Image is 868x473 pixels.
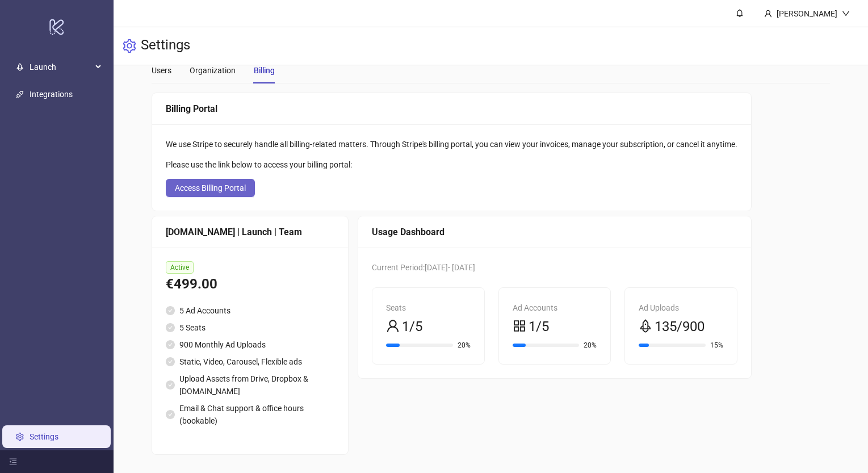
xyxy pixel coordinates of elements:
[372,263,475,272] span: Current Period: [DATE] - [DATE]
[386,302,471,314] div: Seats
[772,7,842,20] div: [PERSON_NAME]
[386,319,400,333] span: user
[166,402,334,427] li: Email & Chat support & office hours (bookable)
[166,225,334,239] div: [DOMAIN_NAME] | Launch | Team
[9,458,17,466] span: menu-fold
[372,225,737,239] div: Usage Dashboard
[166,323,175,332] span: check-circle
[513,302,597,314] div: Ad Accounts
[166,372,334,397] li: Upload Assets from Drive, Dropbox & [DOMAIN_NAME]
[529,316,549,338] span: 1/5
[736,9,744,17] span: bell
[254,64,275,77] div: Billing
[655,316,705,338] span: 135/900
[710,342,723,349] span: 15%
[166,306,175,315] span: check-circle
[402,316,422,338] span: 1/5
[152,64,171,77] div: Users
[166,410,175,419] span: check-circle
[166,158,737,171] div: Please use the link below to access your billing portal:
[16,63,24,71] span: rocket
[166,380,175,390] span: check-circle
[842,10,850,18] span: down
[30,56,92,78] span: Launch
[166,355,334,368] li: Static, Video, Carousel, Flexible ads
[166,340,175,349] span: check-circle
[458,342,471,349] span: 20%
[764,10,772,18] span: user
[166,304,334,317] li: 5 Ad Accounts
[30,90,73,99] a: Integrations
[190,64,236,77] div: Organization
[513,319,526,333] span: appstore
[166,102,737,116] div: Billing Portal
[166,338,334,351] li: 900 Monthly Ad Uploads
[166,261,194,274] span: Active
[166,274,334,295] div: €499.00
[639,302,723,314] div: Ad Uploads
[123,39,136,53] span: setting
[584,342,597,349] span: 20%
[166,179,255,197] button: Access Billing Portal
[141,36,190,56] h3: Settings
[30,432,58,441] a: Settings
[175,183,246,192] span: Access Billing Portal
[166,138,737,150] div: We use Stripe to securely handle all billing-related matters. Through Stripe's billing portal, yo...
[166,321,334,334] li: 5 Seats
[639,319,652,333] span: rocket
[166,357,175,366] span: check-circle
